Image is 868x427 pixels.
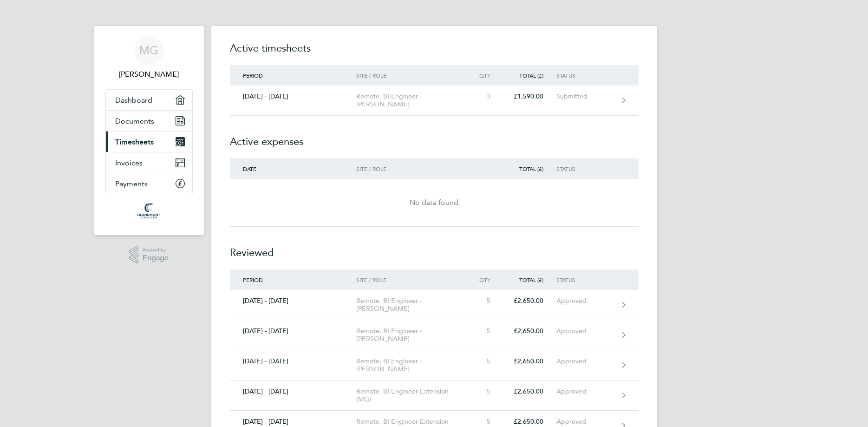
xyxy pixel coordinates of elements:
[115,158,143,167] span: Invoices
[105,69,193,80] span: Mike Giles
[556,418,613,426] div: Approved
[115,138,154,146] span: Timesheets
[556,388,613,395] div: Approved
[556,297,613,305] div: Approved
[463,92,503,100] div: 3
[105,35,193,80] a: MG[PERSON_NAME]
[503,72,556,79] div: Total (£)
[106,131,192,152] a: Timesheets
[115,96,152,105] span: Dashboard
[230,116,639,158] h2: Active expenses
[243,276,263,283] span: Period
[556,165,613,172] div: Status
[463,297,503,305] div: 5
[556,357,613,365] div: Approved
[356,276,463,283] div: Site / Role
[356,72,463,79] div: Site / Role
[556,92,613,100] div: Submitted
[106,111,192,131] a: Documents
[230,388,357,395] div: [DATE] - [DATE]
[556,72,613,79] div: Status
[243,72,263,79] span: Period
[503,165,556,172] div: Total (£)
[139,44,158,56] span: MG
[356,388,463,403] div: Remote, BI Engineer Extension (MG)
[230,357,357,365] div: [DATE] - [DATE]
[503,276,556,283] div: Total (£)
[230,165,357,172] div: Date
[463,72,503,79] div: Qty
[105,204,193,218] a: Go to home page
[503,327,556,335] div: £2,650.00
[230,227,639,269] h2: Reviewed
[463,276,503,283] div: Qty
[230,85,639,116] a: [DATE] - [DATE]Remote, BI Engineer - [PERSON_NAME]3£1,590.00Submitted
[129,246,169,264] a: Powered byEngage
[503,92,556,100] div: £1,590.00
[356,357,463,373] div: Remote, BI Engineer - [PERSON_NAME]
[143,254,169,262] span: Engage
[503,357,556,365] div: £2,650.00
[463,418,503,426] div: 5
[106,152,192,173] a: Invoices
[143,246,169,254] span: Powered by
[230,418,357,426] div: [DATE] - [DATE]
[503,388,556,395] div: £2,650.00
[230,381,639,411] a: [DATE] - [DATE]Remote, BI Engineer Extension (MG)5£2,650.00Approved
[94,26,204,235] nav: Main navigation
[463,357,503,365] div: 5
[106,90,192,110] a: Dashboard
[356,297,463,313] div: Remote, BI Engineer - [PERSON_NAME]
[230,92,357,100] div: [DATE] - [DATE]
[556,276,613,283] div: Status
[463,388,503,395] div: 5
[230,290,639,320] a: [DATE] - [DATE]Remote, BI Engineer - [PERSON_NAME]5£2,650.00Approved
[115,117,154,125] span: Documents
[230,327,357,335] div: [DATE] - [DATE]
[230,320,639,350] a: [DATE] - [DATE]Remote, BI Engineer - [PERSON_NAME]5£2,650.00Approved
[503,418,556,426] div: £2,650.00
[106,173,192,194] a: Payments
[356,92,463,108] div: Remote, BI Engineer - [PERSON_NAME]
[230,350,639,381] a: [DATE] - [DATE]Remote, BI Engineer - [PERSON_NAME]5£2,650.00Approved
[556,327,613,335] div: Approved
[356,165,463,172] div: Site / Role
[137,204,160,218] img: claremontconsulting1-logo-retina.png
[230,297,357,305] div: [DATE] - [DATE]
[356,327,463,343] div: Remote, BI Engineer - [PERSON_NAME]
[463,327,503,335] div: 5
[230,41,639,65] h2: Active timesheets
[115,179,148,188] span: Payments
[503,297,556,305] div: £2,650.00
[230,197,639,208] div: No data found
